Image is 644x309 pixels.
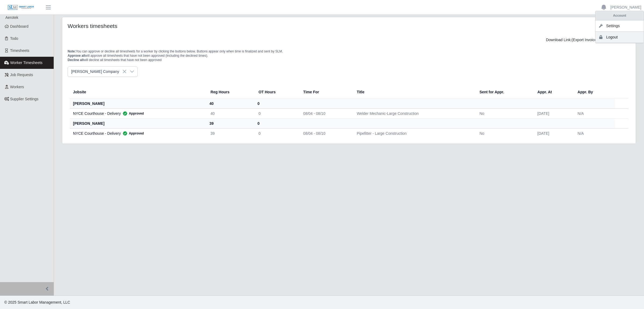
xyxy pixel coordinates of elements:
span: Timesheets [10,48,30,53]
div: NYCE Courthouse - Delivery [73,111,202,116]
h4: Workers timesheets [68,23,297,29]
span: Decline all [68,58,83,62]
strong: Account [613,14,626,17]
td: 40 [206,108,254,118]
th: Reg Hours [206,86,254,99]
span: Worker Timesheets [10,61,42,65]
th: 39 [206,118,254,128]
span: Approve all [68,54,85,58]
a: Logout [595,32,644,43]
td: 0 [254,108,299,118]
th: [PERSON_NAME] [70,118,206,128]
th: Appr. At [533,86,573,99]
td: 0 [254,128,299,138]
span: Job Requests [10,73,33,77]
th: 40 [206,98,254,108]
span: Approved [121,131,144,136]
img: SLM Logo [8,5,34,10]
span: Dashboard [10,24,29,29]
span: Lee Company [68,67,127,77]
div: NYCE Courthouse - Delivery [73,131,202,136]
span: (Export Invoice above to get link) [572,38,626,42]
td: 08/04 - 08/10 [299,128,352,138]
span: Note: [68,49,76,53]
td: 08/04 - 08/10 [299,108,352,118]
td: [DATE] [533,128,573,138]
td: [DATE] [533,108,573,118]
span: © 2025 Smart Labor Management, LLC [4,300,70,304]
span: Supplier Settings [10,97,39,101]
span: Approved [121,111,144,116]
td: N/A [573,128,615,138]
th: Time For [299,86,352,99]
th: Jobsite [70,86,206,99]
td: 39 [206,128,254,138]
td: No [475,108,533,118]
span: Workers [10,85,24,89]
th: Sent for Appr. [475,86,533,99]
th: Title [352,86,475,99]
span: Todo [10,36,18,41]
th: Appr. By [573,86,615,99]
th: [PERSON_NAME] [70,98,206,108]
th: 0 [254,98,299,108]
p: You can approve or decline all timesheets for a worker by clicking the buttons below. Buttons app... [68,49,630,62]
td: N/A [573,108,615,118]
th: OT Hours [254,86,299,99]
td: No [475,128,533,138]
a: Settings [595,20,644,32]
div: Download Link: [72,37,626,43]
td: Welder Mechanic-Large Construction [352,108,475,118]
th: 0 [254,118,299,128]
td: Pipefitter - Large Construction [352,128,475,138]
span: Aerotek [5,15,18,20]
a: [PERSON_NAME] [610,5,641,10]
